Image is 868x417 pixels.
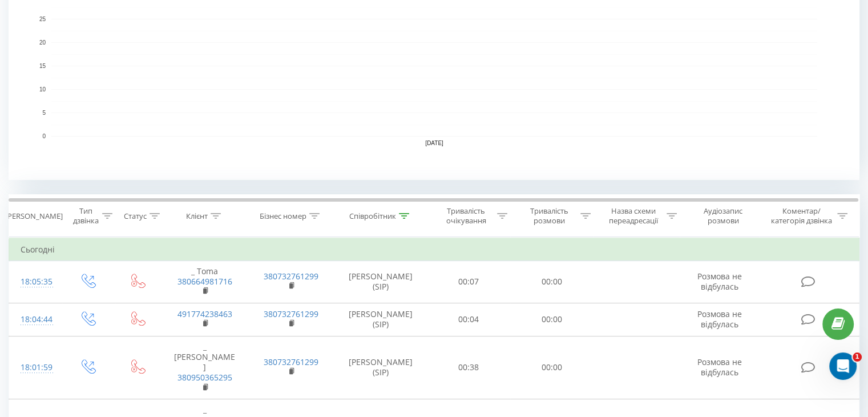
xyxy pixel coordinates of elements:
[39,86,46,93] text: 10
[186,211,208,221] div: Клієнт
[604,206,664,226] div: Назва схеми переадресації
[438,206,495,226] div: Тривалість очікування
[72,206,99,226] div: Тип дзвінка
[264,356,318,367] a: 380732761299
[349,211,396,221] div: Співробітник
[697,308,742,330] span: Розмова не відбулась
[520,206,578,226] div: Тривалість розмови
[162,336,248,399] td: _ [PERSON_NAME]
[425,140,443,146] text: [DATE]
[334,261,427,303] td: [PERSON_NAME] (SIP)
[21,308,51,331] div: 18:04:44
[853,352,862,362] span: 1
[768,206,834,226] div: Коментар/категорія дзвінка
[427,261,510,303] td: 00:07
[177,308,232,319] a: 491774238463
[162,261,248,303] td: _ Toma
[21,271,51,293] div: 18:05:35
[510,336,593,399] td: 00:00
[334,303,427,336] td: [PERSON_NAME] (SIP)
[334,336,427,399] td: [PERSON_NAME] (SIP)
[5,211,63,221] div: [PERSON_NAME]
[264,271,318,282] a: 380732761299
[39,63,46,69] text: 15
[829,352,857,380] iframe: Intercom live chat
[9,238,859,261] td: Сьогодні
[264,308,318,319] a: 380732761299
[124,211,147,221] div: Статус
[510,261,593,303] td: 00:00
[260,211,306,221] div: Бізнес номер
[697,271,742,292] span: Розмова не відбулась
[21,356,51,379] div: 18:01:59
[690,206,757,226] div: Аудіозапис розмови
[177,372,232,383] a: 380950365295
[42,133,46,139] text: 0
[39,39,46,46] text: 20
[697,356,742,378] span: Розмова не відбулась
[177,276,232,287] a: 380664981716
[427,336,510,399] td: 00:38
[42,110,46,116] text: 5
[427,303,510,336] td: 00:04
[39,16,46,22] text: 25
[510,303,593,336] td: 00:00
